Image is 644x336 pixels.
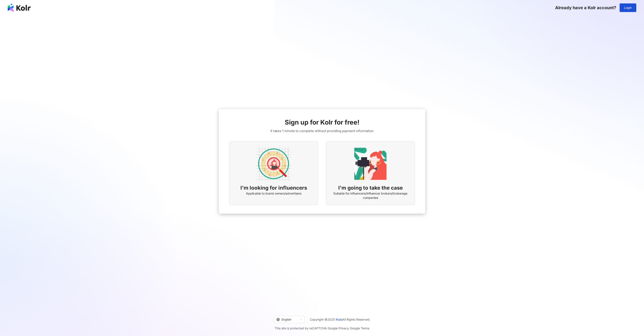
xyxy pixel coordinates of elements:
span: Sign up for Kolr for free! [285,118,359,127]
img: KOL identity option [353,147,388,181]
span: Login [624,6,632,9]
span: Already have a Kolr account? [555,5,616,10]
span: Suitable for influencers/influencer brokers/brokerage companies [331,191,410,200]
span: This site is protected by reCAPTCHA [275,326,369,331]
a: Google Privacy [328,326,349,330]
button: Login [620,3,636,12]
img: logo [8,3,31,12]
span: | [327,326,328,330]
span: It takes 1 minute to complete without providing payment information [270,128,374,134]
span: Copyright © 2025 All Rights Reserved. [310,317,370,322]
span: I'm going to take the case [338,184,403,192]
span: | [349,326,350,330]
span: Applicable to brand owners/advertisers [246,191,301,196]
a: iKala [336,318,342,321]
img: AD identity option [256,147,291,181]
a: Google Terms [350,326,369,330]
div: English [276,316,298,323]
span: I'm looking for influencers [240,184,307,192]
